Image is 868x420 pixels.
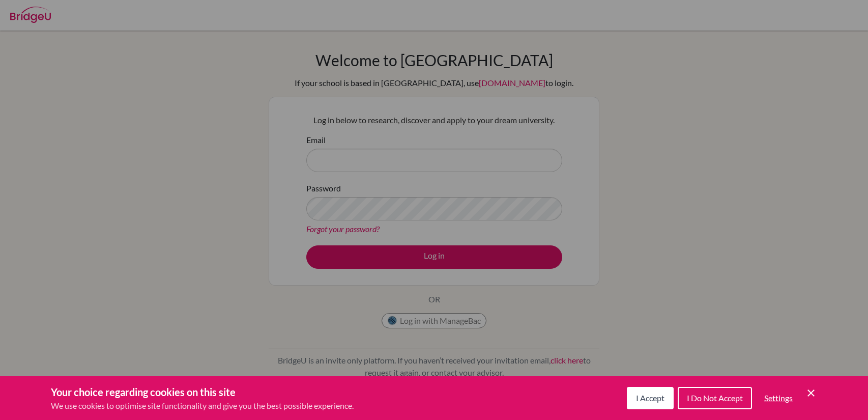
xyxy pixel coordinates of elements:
h3: Your choice regarding cookies on this site [51,384,354,400]
button: I Accept [627,387,674,409]
button: Save and close [805,387,817,399]
span: I Do Not Accept [687,393,743,403]
button: I Do Not Accept [678,387,752,409]
button: Settings [756,388,801,408]
span: I Accept [636,393,664,403]
p: We use cookies to optimise site functionality and give you the best possible experience. [51,400,354,412]
span: Settings [764,393,793,403]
